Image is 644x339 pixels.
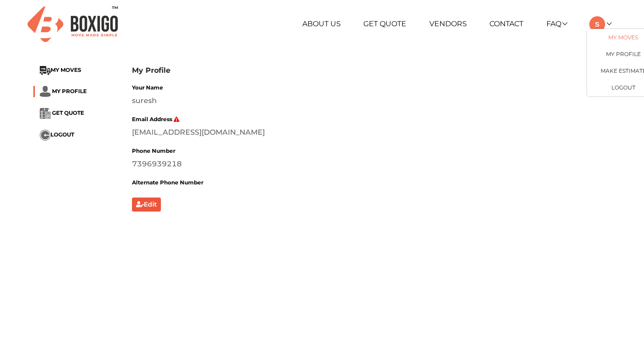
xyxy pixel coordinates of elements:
[489,19,523,28] a: Contact
[40,130,51,141] img: ...
[363,19,406,28] a: Get Quote
[51,66,81,73] span: MY MOVES
[132,179,203,187] label: Alternate Phone Number
[132,84,163,92] label: Your Name
[40,130,74,141] button: ...LOGOUT
[40,109,84,116] a: ... GET QUOTE
[40,88,87,94] a: ... MY PROFILE
[132,115,180,123] label: Email Address
[40,66,81,73] a: ...MY MOVES
[51,131,74,138] span: LOGOUT
[429,19,467,28] a: Vendors
[40,86,51,97] img: ...
[132,147,175,155] label: Phone Number
[132,159,611,169] div: 7396939218
[40,108,51,119] img: ...
[132,127,611,138] div: [EMAIL_ADDRESS][DOMAIN_NAME]
[52,109,84,116] span: GET QUOTE
[40,66,51,75] img: ...
[132,198,161,212] button: Edit
[52,88,87,94] span: MY PROFILE
[302,19,341,28] a: About Us
[132,66,611,75] h3: My Profile
[132,95,611,106] div: suresh
[546,19,567,28] a: FAQ
[28,6,118,42] img: Boxigo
